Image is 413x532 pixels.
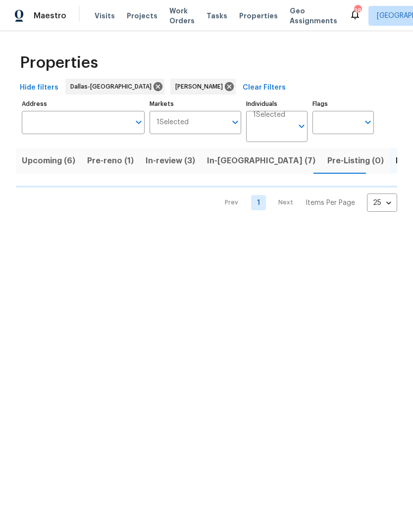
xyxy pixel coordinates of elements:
[327,154,384,168] span: Pre-Listing (0)
[251,195,266,210] a: Goto page 1
[290,6,337,26] span: Geo Assignments
[146,154,195,168] span: In-review (3)
[20,82,58,94] span: Hide filters
[243,82,286,94] span: Clear Filters
[16,79,62,97] button: Hide filters
[156,118,189,127] span: 1 Selected
[228,115,242,129] button: Open
[312,101,374,107] label: Flags
[239,11,278,21] span: Properties
[253,111,285,119] span: 1 Selected
[95,11,115,21] span: Visits
[354,6,361,16] div: 38
[169,6,195,26] span: Work Orders
[175,82,227,92] span: [PERSON_NAME]
[150,101,242,107] label: Markets
[20,58,98,68] span: Properties
[170,79,236,95] div: [PERSON_NAME]
[206,12,227,19] span: Tasks
[87,154,134,168] span: Pre-reno (1)
[132,115,146,129] button: Open
[70,82,155,92] span: Dallas-[GEOGRAPHIC_DATA]
[34,11,66,21] span: Maestro
[127,11,157,21] span: Projects
[295,119,309,133] button: Open
[215,193,397,212] nav: Pagination Navigation
[22,101,145,107] label: Address
[367,190,397,216] div: 25
[22,154,75,168] span: Upcoming (6)
[306,198,355,208] p: Items Per Page
[239,79,290,97] button: Clear Filters
[361,115,375,129] button: Open
[65,79,164,95] div: Dallas-[GEOGRAPHIC_DATA]
[246,101,308,107] label: Individuals
[207,154,315,168] span: In-[GEOGRAPHIC_DATA] (7)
